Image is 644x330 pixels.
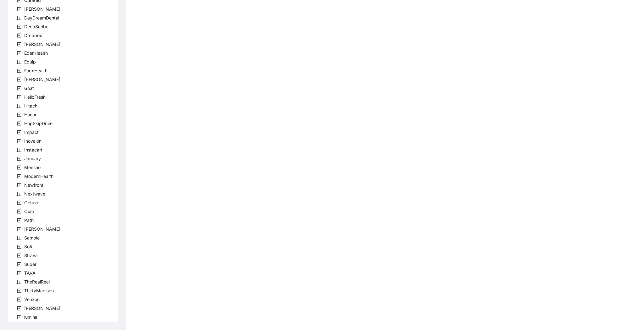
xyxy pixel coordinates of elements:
[23,296,41,303] span: Verizon
[23,269,37,277] span: TAVA
[24,41,60,47] span: [PERSON_NAME]
[17,16,21,20] span: plus-square
[17,192,21,196] span: plus-square
[23,173,55,180] span: ModernHealth
[24,165,41,170] span: Meesho
[17,280,21,284] span: plus-square
[17,157,21,161] span: plus-square
[17,51,21,55] span: plus-square
[23,58,37,66] span: Equip
[17,289,21,293] span: plus-square
[24,253,38,258] span: Strava
[23,67,49,74] span: FormHealth
[23,23,50,30] span: DeepScribe
[23,14,60,22] span: DayDreamDental
[24,138,42,144] span: Inovalon
[23,261,38,268] span: Super
[24,305,60,311] span: [PERSON_NAME]
[17,69,21,73] span: plus-square
[24,6,60,12] span: [PERSON_NAME]
[24,103,38,108] span: Hitachi
[23,102,40,110] span: Hitachi
[24,182,43,188] span: Newfront
[23,181,45,189] span: Newfront
[24,209,34,214] span: Oura
[23,217,35,224] span: Path
[17,253,21,258] span: plus-square
[17,139,21,143] span: plus-square
[23,243,33,250] span: Sofi
[24,279,50,284] span: TheRealReal
[23,252,39,259] span: Strava
[24,314,38,320] span: luminai
[23,225,62,233] span: Rothman
[24,261,36,267] span: Super
[17,201,21,205] span: plus-square
[24,112,36,117] span: Honor
[23,137,43,145] span: Inovalon
[24,77,60,82] span: [PERSON_NAME]
[17,174,21,179] span: plus-square
[17,227,21,231] span: plus-square
[24,200,39,205] span: Octave
[23,208,36,215] span: Oura
[23,234,41,242] span: Sample
[23,76,62,83] span: Garner
[23,111,38,118] span: Honor
[24,85,34,91] span: Goat
[17,262,21,267] span: plus-square
[23,49,49,57] span: EdenHealth
[23,41,62,48] span: Earnest
[23,313,40,321] span: luminai
[17,42,21,47] span: plus-square
[17,86,21,91] span: plus-square
[17,271,21,275] span: plus-square
[17,77,21,82] span: plus-square
[23,146,44,154] span: Instacart
[24,94,46,100] span: HelloFresh
[24,235,40,240] span: Sample
[24,217,34,223] span: Path
[17,25,21,29] span: plus-square
[24,288,54,293] span: ThirtyMadison
[24,270,36,276] span: TAVA
[17,130,21,135] span: plus-square
[17,236,21,240] span: plus-square
[24,33,42,38] span: Dropbox
[24,15,59,20] span: DayDreamDental
[24,50,48,56] span: EdenHealth
[17,315,21,319] span: plus-square
[23,85,35,92] span: Goat
[24,59,36,64] span: Equip
[23,32,43,39] span: Dropbox
[17,60,21,64] span: plus-square
[23,199,41,206] span: Octave
[17,113,21,117] span: plus-square
[24,156,41,161] span: January
[23,190,47,198] span: Nextwave
[24,24,48,29] span: DeepScribe
[23,164,42,171] span: Meesho
[23,287,55,294] span: ThirtyMadison
[17,218,21,223] span: plus-square
[24,129,39,135] span: Impact
[17,104,21,108] span: plus-square
[17,209,21,214] span: plus-square
[17,245,21,249] span: plus-square
[23,120,54,127] span: HopSkipDrive
[23,93,47,101] span: HelloFresh
[23,129,40,136] span: Impact
[23,155,42,162] span: January
[17,148,21,152] span: plus-square
[17,297,21,302] span: plus-square
[24,173,53,179] span: ModernHealth
[23,305,62,312] span: Virta
[24,68,47,73] span: FormHealth
[23,5,62,13] span: Darby
[23,278,51,286] span: TheRealReal
[24,244,32,249] span: Sofi
[24,297,40,302] span: Verizon
[17,95,21,99] span: plus-square
[17,165,21,170] span: plus-square
[17,33,21,38] span: plus-square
